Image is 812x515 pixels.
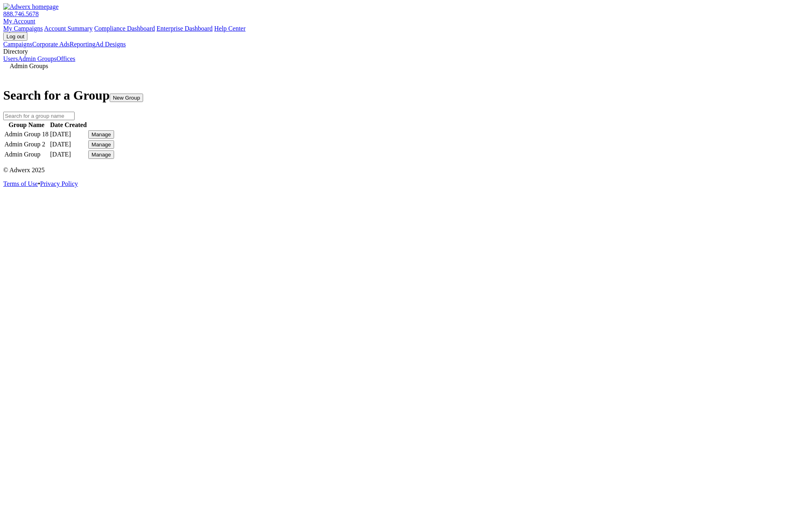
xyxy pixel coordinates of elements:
[3,180,38,187] a: Terms of Use
[3,180,809,188] div: •
[56,55,75,62] a: Offices
[3,41,32,48] a: Campaigns
[40,180,78,187] a: Privacy Policy
[4,141,45,148] span: Admin Group 2
[88,150,114,159] button: Manage
[3,112,75,120] input: Search for a group name
[70,41,96,48] a: Reporting
[8,121,44,128] span: Group Name
[50,140,87,149] td: [DATE]
[3,25,43,32] a: My Campaigns
[50,121,87,128] span: Date Created
[110,94,143,102] button: New Group
[156,25,212,32] a: Enterprise Dashboard
[18,55,56,62] a: Admin Groups
[10,63,48,70] span: Admin Groups
[3,167,809,174] p: © Adwerx 2025
[3,88,110,102] span: Search for a Group
[50,130,87,139] td: [DATE]
[88,130,114,139] button: Manage
[92,152,111,158] div: Manage
[3,18,35,25] a: My Account
[92,142,111,148] div: Manage
[3,55,18,62] a: Users
[96,41,126,48] a: Ad Designs
[4,151,40,158] span: Admin Group
[3,32,27,41] input: Log out
[32,41,70,48] a: Corporate Ads
[50,150,87,159] td: [DATE]
[94,25,155,32] a: Compliance Dashboard
[88,140,114,149] button: Manage
[3,48,809,55] div: Directory
[3,3,58,10] img: Adwerx
[92,131,111,138] div: Manage
[214,25,246,32] a: Help Center
[3,10,39,17] a: 888.746.5678
[44,25,92,32] a: Account Summary
[4,131,48,138] span: Admin Group 18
